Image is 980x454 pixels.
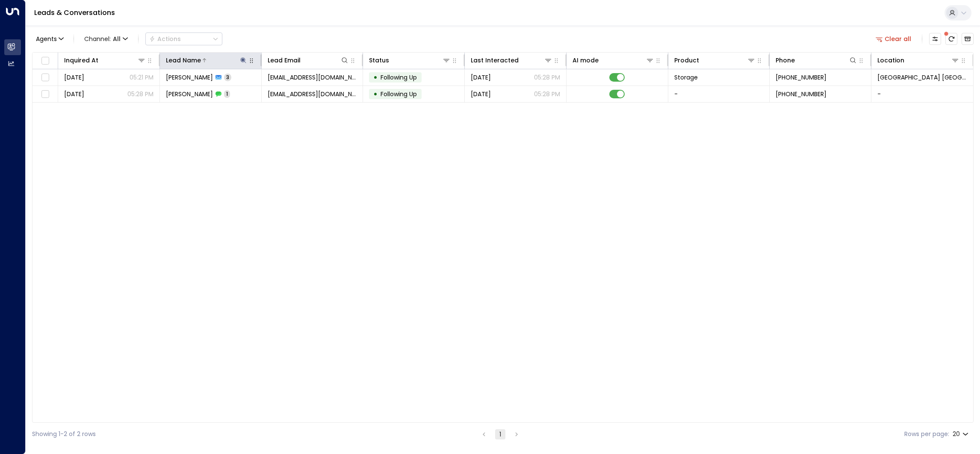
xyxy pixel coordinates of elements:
[40,56,50,66] span: Toggle select all
[64,55,98,65] div: Inquired At
[32,33,67,45] button: Agents
[145,32,222,45] button: Actions
[904,430,949,439] label: Rows per page:
[471,90,491,98] span: Aug 21, 2025
[945,33,957,45] span: There are new threads available. Refresh the grid to view the latest updates.
[149,35,181,43] div: Actions
[64,90,84,98] span: Aug 21, 2025
[224,90,230,97] span: 1
[268,73,357,82] span: Rodtimmis123@gmail.com
[471,55,552,65] div: Last Interacted
[674,73,698,82] span: Storage
[166,73,213,82] span: Rod Timmis
[81,33,131,45] button: Channel:All
[268,90,357,98] span: Rodtimmis123@gmail.com
[130,73,153,82] p: 05:21 PM
[32,430,96,439] div: Showing 1-2 of 2 rows
[573,55,599,65] div: AI mode
[871,86,973,102] td: -
[166,55,201,65] div: Lead Name
[373,87,378,101] div: •
[224,74,231,81] span: 3
[369,55,389,65] div: Status
[776,73,827,82] span: +447961684424
[34,8,115,18] a: Leads & Conversations
[962,33,974,45] button: Archived Leads
[64,55,146,65] div: Inquired At
[268,55,349,65] div: Lead Email
[929,33,941,45] button: Customize
[381,90,417,98] span: Following Up
[668,86,770,102] td: -
[40,89,50,100] span: Toggle select row
[776,55,857,65] div: Phone
[471,73,491,82] span: Yesterday
[877,55,904,65] div: Location
[268,55,301,65] div: Lead Email
[369,55,451,65] div: Status
[495,429,505,439] button: page 1
[534,73,560,82] p: 05:28 PM
[127,90,153,98] p: 05:28 PM
[877,73,967,82] span: Space Station Shrewsbury
[113,35,121,42] span: All
[534,90,560,98] p: 05:28 PM
[166,90,213,98] span: Rod Timmis
[381,73,417,82] span: Following Up
[81,33,131,45] span: Channel:
[674,55,756,65] div: Product
[471,55,519,65] div: Last Interacted
[776,90,827,98] span: +447961684424
[872,33,915,45] button: Clear all
[674,55,699,65] div: Product
[877,55,959,65] div: Location
[776,55,795,65] div: Phone
[40,72,50,83] span: Toggle select row
[373,70,378,85] div: •
[953,428,970,440] div: 20
[166,55,248,65] div: Lead Name
[64,73,84,82] span: Aug 19, 2025
[36,36,57,42] span: Agents
[145,32,222,45] div: Button group with a nested menu
[573,55,654,65] div: AI mode
[478,429,522,439] nav: pagination navigation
